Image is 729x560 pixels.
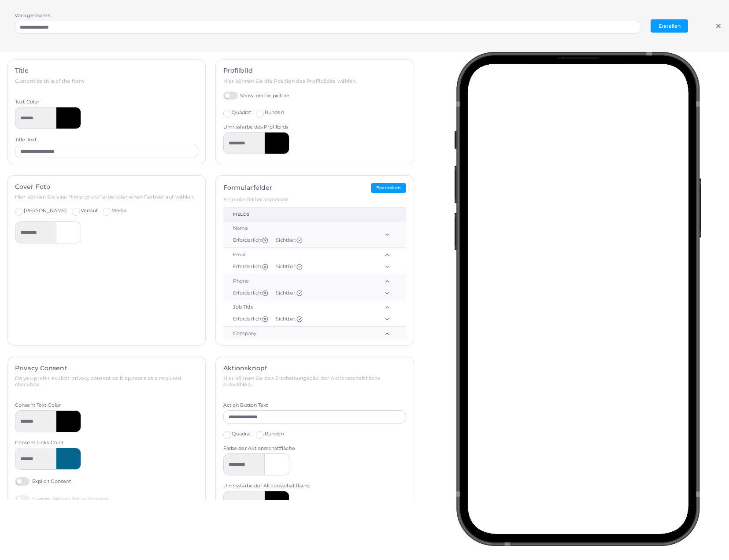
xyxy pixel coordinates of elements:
[232,431,251,437] span: Quadrat
[276,237,303,243] span: Sichtbar:
[24,207,67,214] span: [PERSON_NAME]
[223,445,295,452] label: Farbe der Aktionsschaltfläche
[15,194,198,200] h6: Hier können Sie eine Hintergrundfarbe oder einen Farbverlauf wählen.
[15,67,198,74] h4: Title
[368,207,406,221] th: Order
[223,483,311,490] label: Umrissfarbe der Aktionsschaltfläche
[15,376,198,387] h6: Do you prefer explicit privacy consent so it appears as a required checkbox
[276,263,303,269] span: Sichtbar:
[15,495,108,504] label: Custom Privacy Policy Consent
[15,439,63,446] label: Consent Links Color
[223,124,289,131] label: Umrissfarbe des Profilbilds
[233,278,358,285] div: Phone
[15,402,61,409] label: Consent Text Color
[111,207,127,214] span: Media
[265,431,284,437] span: Runden
[81,207,98,214] span: Verlauf
[233,211,358,217] div: fields
[223,197,407,203] h6: Formularfelder anpassen
[223,365,407,372] h4: Aktionsknopf
[223,67,407,74] h4: Profilbild
[233,225,358,232] div: Name
[651,19,688,33] button: Erstellen
[233,304,358,311] div: Job Title
[223,184,273,192] h4: Formularfelder
[15,12,51,19] label: Vorlagenname
[15,365,198,372] h4: Privacy Consent
[233,290,268,296] span: Erforderlich:
[233,330,358,337] div: Company
[276,316,303,322] span: Sichtbar:
[223,78,407,84] h6: Hier können Sie die Position des Profilbildes wählen.
[223,402,268,409] label: Action Button Text
[15,477,71,486] label: Explicit Consent
[15,99,39,106] label: Text Color
[15,136,37,144] label: Title Text
[233,251,358,258] div: Email
[232,109,251,115] span: Quadrat
[233,263,268,269] span: Erforderlich:
[265,109,284,115] span: Runden
[223,376,407,387] h6: Hier können Sie das Erscheinungsbild der Aktionsschaltfläche auswählen.
[371,183,406,193] button: Bearbeiten
[223,92,290,100] label: Show profile picture
[233,316,268,322] span: Erforderlich:
[15,78,198,84] h6: Customize title of the form
[233,237,268,243] span: Erforderlich:
[15,183,198,191] h4: Cover Foto
[276,290,303,296] span: Sichtbar:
